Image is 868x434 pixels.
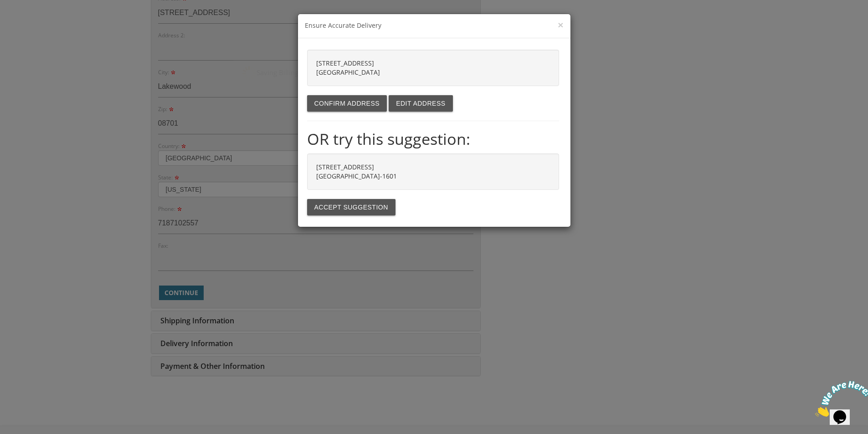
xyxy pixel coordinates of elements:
[307,199,395,215] button: Accept suggestion
[307,50,559,86] div: [STREET_ADDRESS] [GEOGRAPHIC_DATA]
[316,163,397,180] strong: [STREET_ADDRESS] [GEOGRAPHIC_DATA]-1601
[307,95,387,112] button: Confirm address
[305,21,564,31] h3: Ensure Accurate Delivery
[812,377,868,420] iframe: chat widget
[558,20,563,30] button: ×
[389,95,452,112] button: Edit address
[307,128,470,149] strong: OR try this suggestion:
[4,4,60,40] img: Chat attention grabber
